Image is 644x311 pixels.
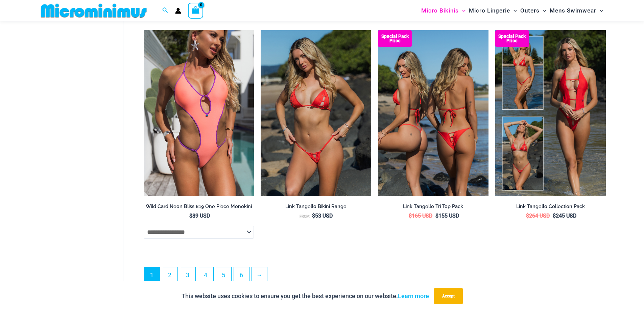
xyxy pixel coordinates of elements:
[409,213,412,219] span: $
[435,213,459,219] bdi: 155 USD
[162,267,177,283] a: Page 2
[261,30,371,196] a: Link Tangello 3070 Tri Top 4580 Micro 01Link Tangello 8650 One Piece Monokini 12Link Tangello 865...
[378,203,488,210] h2: Link Tangello Tri Top Pack
[409,213,432,219] bdi: 165 USD
[216,267,231,283] a: Page 5
[189,213,192,219] span: $
[180,267,195,283] a: Page 3
[261,203,371,210] h2: Link Tangello Bikini Range
[398,292,429,299] a: Learn more
[553,213,556,219] span: $
[526,213,550,219] bdi: 264 USD
[419,1,606,20] nav: Site Navigation
[553,213,576,219] bdi: 245 USD
[421,2,459,19] span: Micro Bikinis
[540,2,546,19] span: Menu Toggle
[144,203,254,212] a: Wild Card Neon Bliss 819 One Piece Monokini
[467,2,519,19] a: Micro LingerieMenu ToggleMenu Toggle
[144,267,606,287] nav: Product Pagination
[144,203,254,210] h2: Wild Card Neon Bliss 819 One Piece Monokini
[144,267,160,283] span: Page 1
[144,30,254,196] img: Wild Card Neon Bliss 819 One Piece 04
[378,30,488,196] img: Bikini Pack B
[378,30,488,196] a: Bikini Pack Bikini Pack BBikini Pack B
[261,30,371,196] img: Link Tangello 3070 Tri Top 4580 Micro 01
[548,2,605,19] a: Mens SwimwearMenu ToggleMenu Toggle
[510,2,517,19] span: Menu Toggle
[175,8,181,14] a: Account icon link
[420,2,467,19] a: Micro BikinisMenu ToggleMenu Toggle
[234,267,249,283] a: Page 6
[495,34,529,43] b: Special Pack Price
[378,203,488,212] a: Link Tangello Tri Top Pack
[435,213,438,219] span: $
[495,203,606,210] h2: Link Tangello Collection Pack
[378,34,412,43] b: Special Pack Price
[261,203,371,212] a: Link Tangello Bikini Range
[312,213,333,219] bdi: 53 USD
[188,3,204,18] a: View Shopping Cart, empty
[300,214,310,219] span: From:
[144,30,254,196] a: Wild Card Neon Bliss 819 One Piece 04Wild Card Neon Bliss 819 One Piece 05Wild Card Neon Bliss 81...
[520,2,540,19] span: Outers
[434,288,463,304] button: Accept
[495,30,606,196] img: Collection Pack
[198,267,213,283] a: Page 4
[189,213,210,219] bdi: 89 USD
[550,2,596,19] span: Mens Swimwear
[38,3,149,18] img: MM SHOP LOGO FLAT
[469,2,510,19] span: Micro Lingerie
[182,291,429,301] p: This website uses cookies to ensure you get the best experience on our website.
[312,213,315,219] span: $
[495,30,606,196] a: Collection Pack Collection Pack BCollection Pack B
[252,267,267,283] a: →
[596,2,603,19] span: Menu Toggle
[519,2,548,19] a: OutersMenu ToggleMenu Toggle
[459,2,466,19] span: Menu Toggle
[162,6,168,15] a: Search icon link
[495,203,606,212] a: Link Tangello Collection Pack
[526,213,529,219] span: $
